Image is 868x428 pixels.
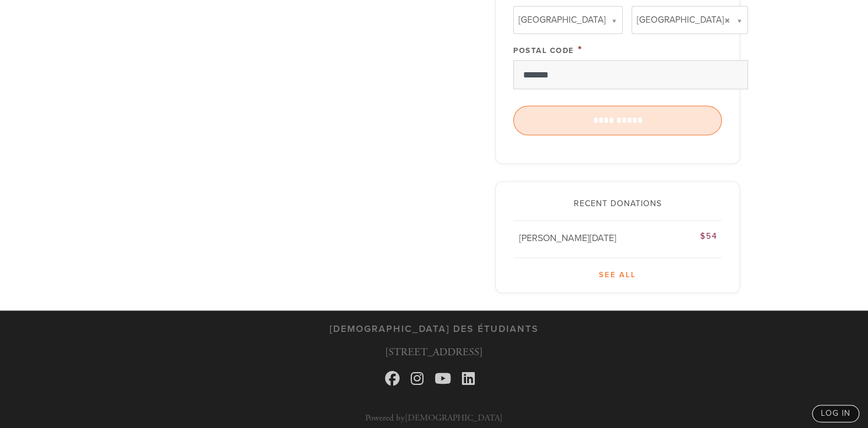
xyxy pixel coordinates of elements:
[631,6,748,34] a: [GEOGRAPHIC_DATA]
[513,199,722,209] h2: Recent Donations
[365,413,503,422] p: Powered by
[385,344,483,360] span: [STREET_ADDRESS]
[637,12,724,27] span: [GEOGRAPHIC_DATA]
[649,230,718,242] div: $54
[519,232,616,244] span: [PERSON_NAME][DATE]
[513,258,722,281] a: See All
[405,412,503,423] a: [DEMOGRAPHIC_DATA]
[578,43,583,56] span: This field is required.
[812,405,859,422] a: log in
[513,46,574,55] label: Postal Code
[513,6,623,34] a: [GEOGRAPHIC_DATA]
[330,324,539,335] h3: [DEMOGRAPHIC_DATA] des étudiants
[518,12,606,27] span: [GEOGRAPHIC_DATA]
